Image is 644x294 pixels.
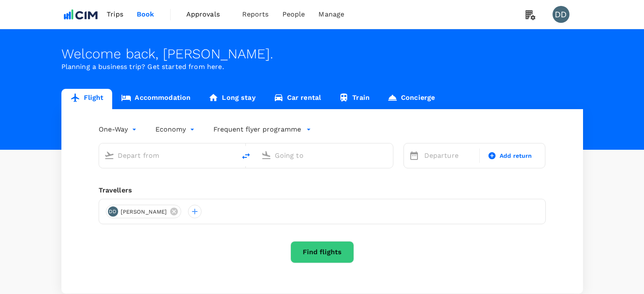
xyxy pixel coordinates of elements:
span: Trips [107,9,123,19]
a: Long stay [199,89,264,109]
button: Find flights [290,241,354,263]
a: Concierge [379,89,444,109]
span: Approvals [186,9,229,19]
button: delete [236,146,256,166]
a: Train [330,89,379,109]
a: Accommodation [112,89,199,109]
div: DD [553,6,569,23]
div: Travellers [99,185,546,195]
div: DD [108,206,118,217]
p: Departure [424,151,474,161]
div: Welcome back , [PERSON_NAME] . [61,46,583,62]
input: Depart from [118,149,218,162]
span: Book [137,9,155,19]
a: Car rental [265,89,330,109]
span: Reports [242,9,269,19]
span: Manage [318,9,344,19]
p: Frequent flyer programme [213,124,301,135]
button: Frequent flyer programme [213,124,311,135]
span: Add return [500,151,532,160]
button: Open [230,154,232,156]
div: One-Way [99,123,138,136]
div: DD[PERSON_NAME] [106,205,182,218]
div: Economy [155,123,196,136]
p: Planning a business trip? Get started from here. [61,62,583,72]
span: People [282,9,305,19]
img: CIM ENVIRONMENTAL PTY LTD [61,5,100,24]
span: [PERSON_NAME] [116,208,172,216]
input: Going to [275,149,375,162]
a: Flight [61,89,113,109]
button: Open [387,154,389,156]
